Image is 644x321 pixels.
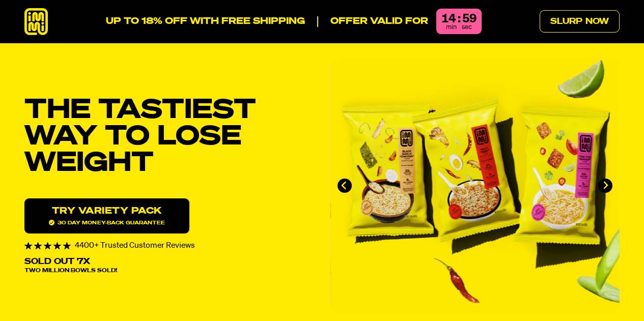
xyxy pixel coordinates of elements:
[462,13,477,25] div: 59
[24,258,90,266] p: Sold Out 7X
[540,10,620,33] a: Slurp Now
[24,242,314,250] div: 4400+ Trusted Customer Reviews
[49,220,165,225] span: 30 day money-back guarantee
[458,13,460,25] div: :
[24,198,189,234] a: Try variety Pack30 day money-back guarantee
[106,16,305,27] p: UP TO 18% OFF WITH FREE SHIPPING
[462,24,472,31] span: sec
[330,60,620,312] li: 1 of 4
[24,98,314,178] h1: THE TASTIEST WAY TO LOSE WEIGHT
[24,268,117,274] span: Two Million Bowls Sold!
[446,24,457,31] span: min
[441,13,456,25] div: 14
[338,179,352,193] button: Go to last slide
[317,16,428,27] p: Offer valid for
[598,179,612,193] button: Next slide
[330,60,620,312] div: immi slideshow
